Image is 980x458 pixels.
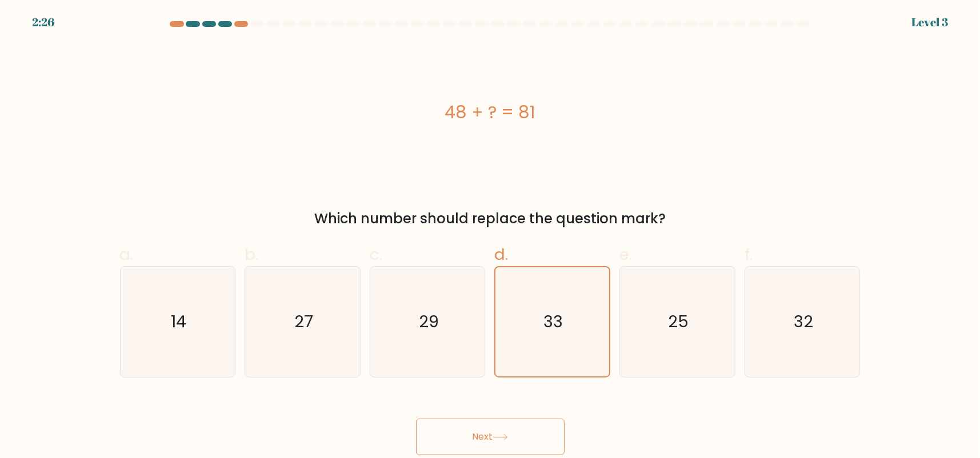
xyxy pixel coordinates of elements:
span: c. [370,243,382,266]
text: 25 [668,310,689,333]
span: a. [120,243,134,266]
text: 29 [419,310,439,333]
text: 14 [171,310,186,333]
div: Which number should replace the question mark? [127,208,854,229]
text: 27 [294,310,313,333]
span: f. [745,243,753,266]
button: Next [416,419,565,455]
span: d. [494,243,508,266]
text: 32 [794,310,813,333]
span: e. [619,243,632,266]
div: Level 3 [911,14,948,31]
div: 48 + ? = 81 [120,99,861,125]
text: 33 [544,310,563,333]
div: 2:26 [32,14,54,31]
span: b. [245,243,258,266]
